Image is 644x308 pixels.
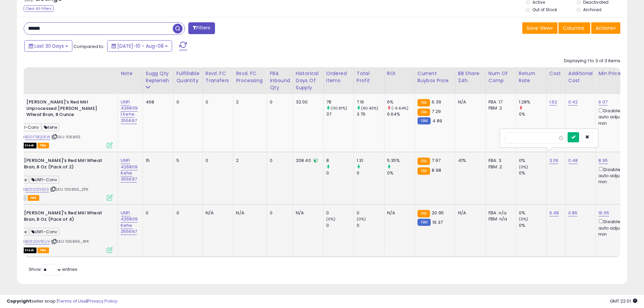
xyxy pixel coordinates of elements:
div: 0 [270,99,288,105]
span: | SKU: 106865_4PK [51,239,89,244]
div: 0 [326,170,354,176]
div: 15 [146,158,168,164]
div: 0% [519,158,546,164]
div: 0 [326,210,354,216]
span: Columns [563,25,584,31]
div: 0 [357,170,384,176]
small: FBM [418,117,431,124]
small: FBM [418,219,431,226]
a: B00CO1YXDS [25,187,49,192]
small: (-9.64%) [391,105,408,111]
div: Return Rate [519,70,544,84]
small: (0%) [357,216,366,222]
div: seller snap | | [7,298,117,305]
a: 0.48 [568,157,578,164]
a: B092DV9CJV [25,239,50,244]
a: Privacy Policy [88,298,117,304]
div: Additional Cost [568,70,593,84]
div: Disable auto adjust min [598,166,631,185]
span: 6.39 [432,99,441,105]
div: FBA: 3 [488,158,511,164]
div: 0 [176,210,197,216]
span: FBA [38,143,49,148]
a: UNFI 426809 Kehe 355697 [121,210,138,235]
small: (110.81%) [331,105,347,111]
div: 0 [326,222,354,229]
div: 8 [326,158,354,164]
button: Last 30 Days [24,40,72,52]
span: All listings that are currently out of stock and unavailable for purchase on Amazon [11,247,37,253]
div: FBM: 2 [488,105,511,111]
span: Kehe [42,123,59,131]
a: UNFI 426809 Kehe 355697 [121,157,138,183]
div: FBM: 2 [488,164,511,170]
div: N/A [458,210,480,216]
div: 6.64% [387,111,414,117]
div: 468 [146,99,168,105]
a: 0.42 [568,99,578,105]
div: Num of Comp. [488,70,513,84]
div: Rsvd. FC Processing [236,70,264,84]
div: N/A [206,210,228,216]
th: Please note that this number is a calculation based on your required days of coverage and your ve... [143,67,173,94]
small: FBA [418,99,430,106]
a: UNFI 426809 | Kehe 355697 [121,99,138,124]
div: 7.16 [357,99,384,105]
b: [PERSON_NAME]'s Red Mill Wheat Bran, 8 Oz (Pack of 4) [24,210,106,224]
label: Archived [583,7,601,13]
div: Clear All Filters [24,5,54,12]
div: 0 [270,158,288,164]
div: 0% [387,170,414,176]
small: FBA [418,109,430,116]
div: Current Buybox Price [418,70,452,84]
span: 19.37 [432,219,443,226]
span: 2025-09-9 22:01 GMT [610,298,637,304]
div: FBA inbound Qty [270,70,290,91]
div: 78 [326,99,354,105]
span: Show: entries [29,266,77,273]
div: 32.00 [296,99,318,105]
button: [DATE]-10 - Aug-08 [107,40,172,52]
div: 5 [176,158,197,164]
a: 0.86 [568,210,578,216]
a: 6.07 [598,99,607,105]
span: Compared to: [73,43,104,50]
span: FBA [28,195,39,201]
small: FBA [418,158,430,165]
span: | SKU: 106865 [51,134,80,140]
div: 0 [146,210,168,216]
div: 0 [206,99,228,105]
button: Save View [522,22,557,34]
span: FBA [38,247,49,253]
div: 2 [236,158,262,164]
a: 8.95 [598,157,608,164]
div: 6% [387,99,414,105]
small: (0%) [519,216,528,222]
div: FBA: n/a [488,210,511,216]
span: 20.95 [432,210,444,216]
div: 0% [519,170,546,176]
span: All listings that are currently out of stock and unavailable for purchase on Amazon [11,143,37,148]
div: ASIN: [11,99,113,147]
div: 0 [176,99,197,105]
div: Ordered Items [326,70,351,84]
div: 0% [519,222,546,229]
a: 6.48 [549,210,559,216]
button: Columns [558,22,590,34]
div: Fulfillable Quantity [176,70,200,84]
button: Actions [591,22,620,34]
label: Out of Stock [532,7,557,13]
b: [PERSON_NAME]'s Red Mill Wheat Bran, 8 Oz (Pack of 2) [24,158,106,172]
div: FBM: n/a [488,216,511,222]
span: 4.89 [432,118,442,124]
div: N/A [236,210,262,216]
div: N/A [387,210,409,216]
div: Historical Days Of Supply [296,70,320,91]
div: 1.28% [519,99,546,105]
div: Cost [549,70,563,77]
span: UNFI-Conv [29,228,59,236]
div: 41% [458,158,480,164]
span: UNFI-Conv [29,176,59,184]
a: B00FTBQ0RW [25,134,50,140]
div: Min Price [598,70,633,77]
